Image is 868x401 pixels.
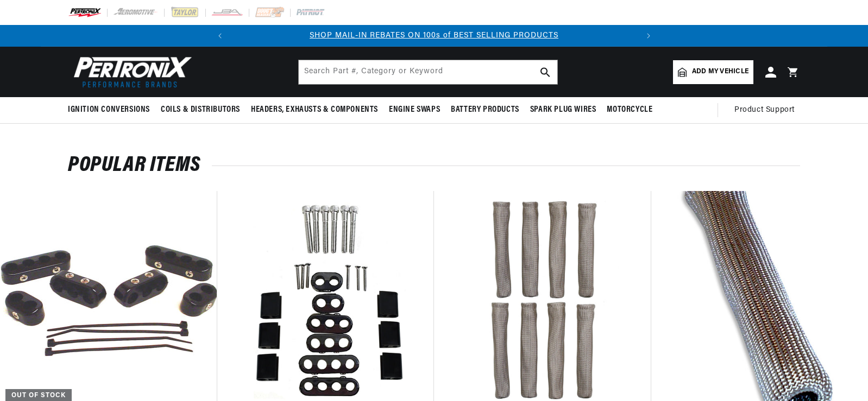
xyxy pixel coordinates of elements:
span: Spark Plug Wires [530,104,596,116]
div: 1 of 2 [231,30,638,42]
span: Motorcycle [607,104,652,116]
summary: Ignition Conversions [68,97,155,123]
summary: Engine Swaps [383,97,445,123]
span: Ignition Conversions [68,104,150,116]
a: Add my vehicle [673,60,753,84]
input: Search Part #, Category or Keyword [299,60,557,84]
summary: Headers, Exhausts & Components [246,97,383,123]
a: SHOP MAIL-IN REBATES ON 100s of BEST SELLING PRODUCTS [310,31,558,40]
div: Announcement [231,30,638,42]
summary: Motorcycle [601,97,658,123]
span: Battery Products [451,104,519,116]
button: search button [533,60,557,84]
img: Pertronix [68,53,193,91]
summary: Battery Products [445,97,525,123]
button: Translation missing: en.sections.announcements.previous_announcement [209,25,231,47]
slideshow-component: Translation missing: en.sections.announcements.announcement_bar [41,25,827,47]
summary: Product Support [734,97,800,123]
span: Headers, Exhausts & Components [251,104,378,116]
summary: Coils & Distributors [155,97,246,123]
span: Product Support [734,104,795,116]
h2: Popular items [68,156,800,175]
button: Translation missing: en.sections.announcements.next_announcement [638,25,659,47]
summary: Spark Plug Wires [525,97,602,123]
span: Engine Swaps [389,104,440,116]
span: Add my vehicle [692,67,749,77]
span: Coils & Distributors [161,104,240,116]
